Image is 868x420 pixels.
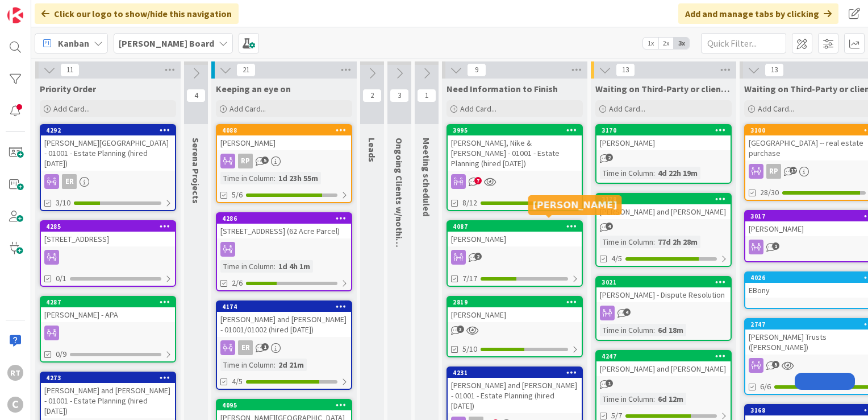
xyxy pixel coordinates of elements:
span: 2 [606,154,613,161]
span: 3 [390,89,409,102]
div: 4247 [602,352,731,360]
span: 1 [417,89,436,102]
span: 17 [790,167,797,174]
div: 4087[PERSON_NAME] [448,221,582,246]
div: 1d 23h 55m [276,172,321,184]
div: [PERSON_NAME] - Dispute Resolution [596,287,731,302]
div: 4174 [222,303,351,311]
div: 4231 [448,368,582,378]
span: 2/6 [232,277,243,289]
div: 4292 [41,125,175,135]
div: 4088[PERSON_NAME] [217,125,351,150]
span: 4 [623,308,631,316]
div: ER [62,174,77,189]
div: 3170 [602,126,731,134]
span: : [653,393,655,405]
div: RP [766,164,781,179]
span: 1 [606,380,613,387]
input: Quick Filter... [701,33,786,53]
span: 1 [261,343,269,351]
div: C [7,397,23,413]
div: 77d 2h 28m [655,236,700,248]
span: 4/5 [232,376,243,388]
div: [PERSON_NAME] and [PERSON_NAME] - 01001/01002 (hired [DATE]) [217,312,351,337]
div: [STREET_ADDRESS] (62 Acre Parcel) [217,224,351,238]
span: 7 [474,177,482,184]
span: 28/30 [760,187,779,199]
div: Time in Column [600,167,653,179]
div: [PERSON_NAME] [448,307,582,322]
span: Waiting on Third-Party or client (Active) [595,83,732,94]
span: 1 [772,242,779,250]
div: 3178 [596,194,731,204]
div: 3995[PERSON_NAME], Nike & [PERSON_NAME] - 01001 - Estate Planning (hired [DATE]) [448,125,582,171]
div: Time in Column [220,260,274,273]
span: 11 [60,63,80,77]
img: Visit kanbanzone.com [7,7,23,23]
div: 2819 [448,297,582,307]
div: [PERSON_NAME][GEOGRAPHIC_DATA] - 01001 - Estate Planning (hired [DATE]) [41,135,175,171]
span: : [653,167,655,179]
div: 4088 [222,126,351,134]
span: 3/10 [56,197,70,209]
span: Ongoing Clients w/nothing ATM [394,138,405,268]
span: 2 [362,89,382,102]
div: 2819 [453,298,582,306]
div: RP [217,154,351,168]
span: : [653,324,655,336]
div: [PERSON_NAME] - APA [41,307,175,322]
div: [PERSON_NAME] [217,135,351,150]
div: 4174[PERSON_NAME] and [PERSON_NAME] - 01001/01002 (hired [DATE]) [217,302,351,337]
span: Add Card... [229,104,266,114]
div: [PERSON_NAME] [448,232,582,246]
span: : [274,172,276,184]
span: 13 [616,63,635,77]
span: 0/9 [56,348,66,360]
div: 3170[PERSON_NAME] [596,125,731,150]
div: 6d 18m [655,324,686,336]
span: 2x [658,38,674,49]
div: 4292 [46,126,175,134]
div: 1d 4h 1m [276,260,313,273]
div: Time in Column [220,172,274,184]
span: 5 [261,157,269,164]
b: [PERSON_NAME] Board [119,38,214,49]
div: 4247 [596,351,731,361]
span: 2 [474,253,482,260]
div: 4287 [46,298,175,306]
span: 0/1 [56,273,66,285]
span: Add Card... [758,104,794,114]
div: 4285[STREET_ADDRESS] [41,221,175,246]
div: ER [41,174,175,189]
div: 4273 [46,374,175,382]
span: 7/17 [462,273,477,285]
span: Need Information to Finish [446,83,558,94]
span: 3x [674,38,689,49]
div: 4095 [217,400,351,410]
span: : [274,359,276,371]
h5: [PERSON_NAME] [533,200,617,211]
div: 4285 [46,223,175,230]
div: [PERSON_NAME] and [PERSON_NAME] - 01001 - Estate Planning (hired [DATE]) [41,383,175,418]
div: ER [217,340,351,355]
div: [PERSON_NAME] and [PERSON_NAME] - 01001 - Estate Planning (hired [DATE]) [448,378,582,413]
span: Add Card... [460,104,496,114]
span: 1x [643,38,658,49]
div: 4286 [222,215,351,223]
div: Time in Column [600,393,653,405]
div: 2d 21m [276,359,307,371]
div: [STREET_ADDRESS] [41,232,175,246]
div: 4287[PERSON_NAME] - APA [41,297,175,322]
div: 6d 12m [655,393,686,405]
div: [PERSON_NAME] [596,135,731,150]
span: 4/5 [611,253,622,265]
div: 3995 [448,125,582,135]
span: : [274,260,276,273]
span: 8/12 [462,197,477,209]
div: 4d 22h 19m [655,167,700,179]
span: Keeping an eye on [216,83,291,94]
div: 3178 [602,195,731,203]
span: Add Card... [53,104,90,114]
span: 4 [606,223,613,230]
div: 4231 [453,369,582,377]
